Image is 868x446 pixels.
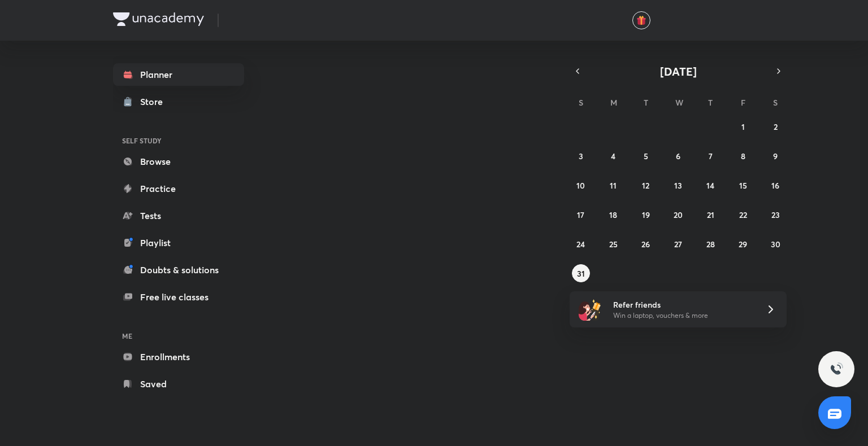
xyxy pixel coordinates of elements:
[113,346,244,368] a: Enrollments
[604,205,622,224] button: August 18, 2025
[676,151,680,161] abbr: August 6, 2025
[577,268,585,279] abbr: August 31, 2025
[572,235,590,253] button: August 24, 2025
[734,147,752,165] button: August 8, 2025
[113,231,244,254] a: Playlist
[113,131,244,150] h6: SELF STUDY
[706,239,715,250] abbr: August 28, 2025
[642,180,649,191] abbr: August 12, 2025
[771,180,779,191] abbr: August 16, 2025
[669,147,687,165] button: August 6, 2025
[706,180,714,191] abbr: August 14, 2025
[701,235,719,253] button: August 28, 2025
[669,205,687,224] button: August 20, 2025
[674,209,683,220] abbr: August 20, 2025
[701,147,719,165] button: August 7, 2025
[708,97,713,108] abbr: Thursday
[609,239,618,250] abbr: August 25, 2025
[774,121,778,132] abbr: August 2, 2025
[610,97,617,108] abbr: Monday
[604,235,622,253] button: August 25, 2025
[773,97,778,108] abbr: Saturday
[611,151,615,161] abbr: August 4, 2025
[140,95,170,108] div: Store
[637,235,655,253] button: August 26, 2025
[632,11,650,29] button: avatar
[637,176,655,194] button: August 12, 2025
[113,177,244,200] a: Practice
[641,239,650,250] abbr: August 26, 2025
[675,97,683,108] abbr: Wednesday
[734,117,752,135] button: August 1, 2025
[771,239,780,250] abbr: August 30, 2025
[642,209,650,220] abbr: August 19, 2025
[579,151,583,161] abbr: August 3, 2025
[579,97,583,108] abbr: Sunday
[734,235,752,253] button: August 29, 2025
[113,63,244,86] a: Planner
[113,259,244,281] a: Doubts & solutions
[572,147,590,165] button: August 3, 2025
[766,176,784,194] button: August 16, 2025
[572,205,590,224] button: August 17, 2025
[739,209,747,220] abbr: August 22, 2025
[674,239,682,250] abbr: August 27, 2025
[766,235,784,253] button: August 30, 2025
[669,176,687,194] button: August 13, 2025
[113,90,244,113] a: Store
[604,147,622,165] button: August 4, 2025
[113,12,204,26] img: Company Logo
[613,299,752,311] h6: Refer friends
[636,15,646,25] img: avatar
[637,147,655,165] button: August 5, 2025
[709,151,713,161] abbr: August 7, 2025
[766,205,784,224] button: August 23, 2025
[113,12,204,29] a: Company Logo
[660,64,697,79] span: [DATE]
[644,97,648,108] abbr: Tuesday
[674,180,682,191] abbr: August 13, 2025
[610,180,617,191] abbr: August 11, 2025
[644,151,648,161] abbr: August 5, 2025
[613,311,752,321] p: Win a laptop, vouchers & more
[741,151,745,161] abbr: August 8, 2025
[113,326,244,346] h6: ME
[701,176,719,194] button: August 14, 2025
[113,286,244,308] a: Free live classes
[741,97,745,108] abbr: Friday
[741,121,745,132] abbr: August 1, 2025
[766,147,784,165] button: August 9, 2025
[739,239,747,250] abbr: August 29, 2025
[113,204,244,227] a: Tests
[701,205,719,224] button: August 21, 2025
[113,373,244,395] a: Saved
[637,205,655,224] button: August 19, 2025
[707,209,714,220] abbr: August 21, 2025
[604,176,622,194] button: August 11, 2025
[669,235,687,253] button: August 27, 2025
[572,264,590,282] button: August 31, 2025
[830,362,843,376] img: ttu
[766,117,784,135] button: August 2, 2025
[739,180,747,191] abbr: August 15, 2025
[585,63,771,79] button: [DATE]
[576,180,585,191] abbr: August 10, 2025
[577,209,584,220] abbr: August 17, 2025
[609,209,617,220] abbr: August 18, 2025
[576,239,585,250] abbr: August 24, 2025
[771,209,780,220] abbr: August 23, 2025
[113,150,244,173] a: Browse
[773,151,778,161] abbr: August 9, 2025
[734,176,752,194] button: August 15, 2025
[579,298,601,321] img: referral
[734,205,752,224] button: August 22, 2025
[572,176,590,194] button: August 10, 2025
